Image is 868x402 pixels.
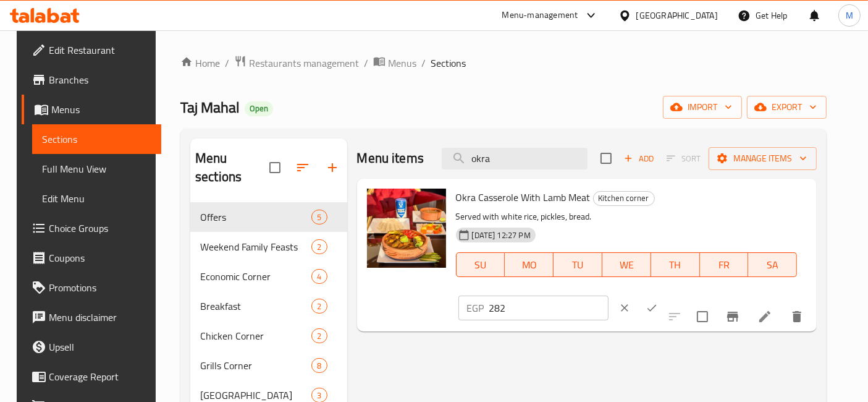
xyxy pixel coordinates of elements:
[311,299,327,314] div: items
[373,55,416,71] a: Menus
[510,256,549,274] span: MO
[22,213,162,243] a: Choice Groups
[748,252,797,277] button: SA
[312,390,326,401] span: 3
[32,124,162,154] a: Sections
[22,95,162,124] a: Menus
[318,153,347,182] button: Add section
[312,330,326,342] span: 2
[22,243,162,273] a: Coupons
[234,55,359,71] a: Restaurants management
[311,328,327,343] div: items
[42,191,152,206] span: Edit Menu
[49,250,152,265] span: Coupons
[607,256,646,274] span: WE
[593,191,655,206] div: Kitchen corner
[442,148,588,169] input: search
[367,189,446,268] img: Okra Casserole With Lamb Meat
[49,369,152,384] span: Coverage Report
[846,9,853,22] span: M
[638,294,665,322] button: ok
[22,362,162,391] a: Coverage Report
[22,302,162,332] a: Menu disclaimer
[49,221,152,236] span: Choice Groups
[554,252,602,277] button: TU
[747,96,827,119] button: export
[22,332,162,362] a: Upsell
[200,269,311,284] span: Economic Corner
[602,252,651,277] button: WE
[636,9,718,22] div: [GEOGRAPHIC_DATA]
[753,256,792,274] span: SA
[656,256,695,274] span: TH
[249,56,359,71] span: Restaurants management
[190,202,347,232] div: Offers5
[49,340,152,354] span: Upsell
[663,96,742,119] button: import
[190,232,347,262] div: Weekend Family Feasts2
[673,100,732,115] span: import
[245,103,273,114] span: Open
[611,294,638,322] button: clear
[200,210,311,225] span: Offers
[312,360,326,372] span: 8
[200,328,311,343] span: Chicken Corner
[718,151,807,166] span: Manage items
[311,269,327,284] div: items
[388,56,416,71] span: Menus
[262,155,288,181] span: Select all sections
[190,262,347,291] div: Economic Corner4
[489,296,609,320] input: Please enter price
[558,256,597,274] span: TU
[709,147,817,170] button: Manage items
[622,152,655,166] span: Add
[593,145,619,171] span: Select section
[42,132,152,147] span: Sections
[32,184,162,213] a: Edit Menu
[502,8,578,23] div: Menu-management
[49,310,152,325] span: Menu disclaimer
[190,351,347,380] div: Grills Corner8
[22,65,162,95] a: Branches
[757,100,817,115] span: export
[651,252,700,277] button: TH
[705,256,744,274] span: FR
[200,239,311,254] span: Weekend Family Feasts
[461,256,500,274] span: SU
[456,188,591,207] span: Okra Casserole With Lamb Meat
[190,291,347,321] div: Breakfast2
[42,161,152,176] span: Full Menu View
[245,101,273,116] div: Open
[195,149,269,186] h2: Menu sections
[180,55,827,71] nav: breadcrumb
[200,358,311,373] span: Grills Corner
[49,280,152,295] span: Promotions
[312,241,326,253] span: 2
[757,309,772,324] a: Edit menu item
[619,149,659,168] button: Add
[431,56,466,71] span: Sections
[467,229,536,241] span: [DATE] 12:27 PM
[311,239,327,254] div: items
[180,93,240,121] span: Taj Mahal
[456,209,798,225] p: Served with white rice, pickles, bread.
[288,153,318,182] span: Sort sections
[594,191,654,205] span: Kitchen corner
[505,252,554,277] button: MO
[659,149,709,168] span: Select section first
[49,43,152,58] span: Edit Restaurant
[456,252,505,277] button: SU
[190,321,347,351] div: Chicken Corner2
[718,302,748,331] button: Branch-specific-item
[364,56,368,71] li: /
[32,154,162,184] a: Full Menu View
[421,56,426,71] li: /
[312,301,326,312] span: 2
[51,102,152,117] span: Menus
[49,72,152,87] span: Branches
[22,35,162,65] a: Edit Restaurant
[225,56,229,71] li: /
